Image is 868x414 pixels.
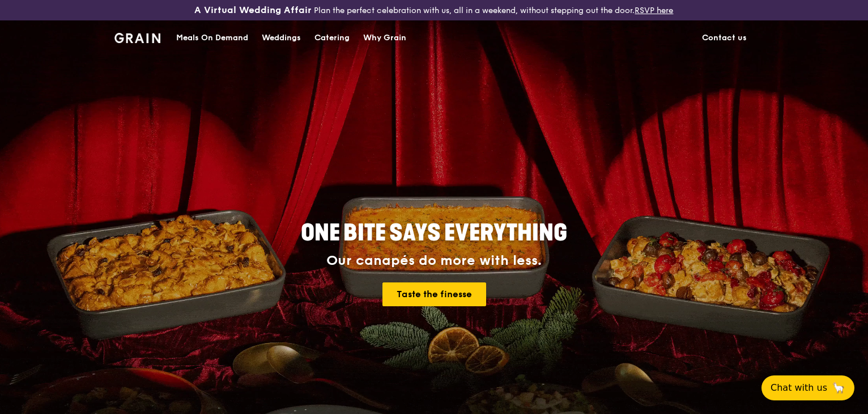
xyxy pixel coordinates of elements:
div: Why Grain [363,21,406,55]
img: Grain [114,33,160,43]
a: Contact us [695,21,754,55]
a: Catering [308,21,356,55]
button: Chat with us🦙 [761,375,854,400]
a: RSVP here [635,6,673,15]
span: Chat with us [771,381,827,395]
span: 🦙 [832,381,845,395]
div: Our canapés do more with less. [230,253,638,269]
div: Meals On Demand [176,21,248,55]
div: Weddings [262,21,301,55]
h3: A Virtual Wedding Affair [194,5,312,16]
a: GrainGrain [114,20,160,54]
a: Taste the finesse [382,282,486,306]
div: Catering [314,21,350,55]
div: Plan the perfect celebration with us, all in a weekend, without stepping out the door. [144,5,723,16]
span: ONE BITE SAYS EVERYTHING [301,219,567,247]
a: Why Grain [356,21,413,55]
a: Weddings [255,21,308,55]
